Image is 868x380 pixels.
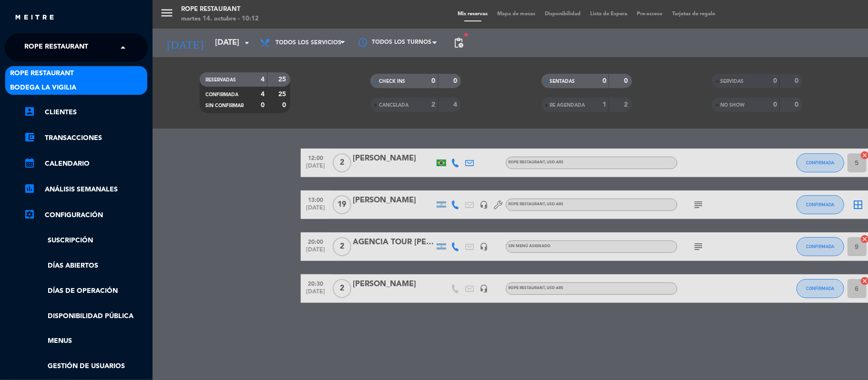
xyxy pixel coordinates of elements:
[24,336,148,347] a: Menus
[24,209,35,220] i: settings_applications
[24,184,148,195] a: assessmentANÁLISIS SEMANALES
[10,68,74,79] span: Rope restaurant
[24,183,35,194] i: assessment
[24,158,148,170] a: calendar_monthCalendario
[24,132,148,144] a: account_balance_walletTransacciones
[24,311,148,322] a: Disponibilidad pública
[14,14,55,21] img: MEITRE
[24,107,148,118] a: account_boxClientes
[10,82,76,93] span: Bodega La Vigilia
[24,157,35,169] i: calendar_month
[24,235,148,246] a: Suscripción
[24,210,148,221] a: Configuración
[24,260,148,271] a: Días abiertos
[24,38,88,58] span: Rope restaurant
[24,361,148,372] a: Gestión de usuarios
[24,106,35,117] i: account_box
[24,131,35,143] i: account_balance_wallet
[24,286,148,297] a: Días de Operación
